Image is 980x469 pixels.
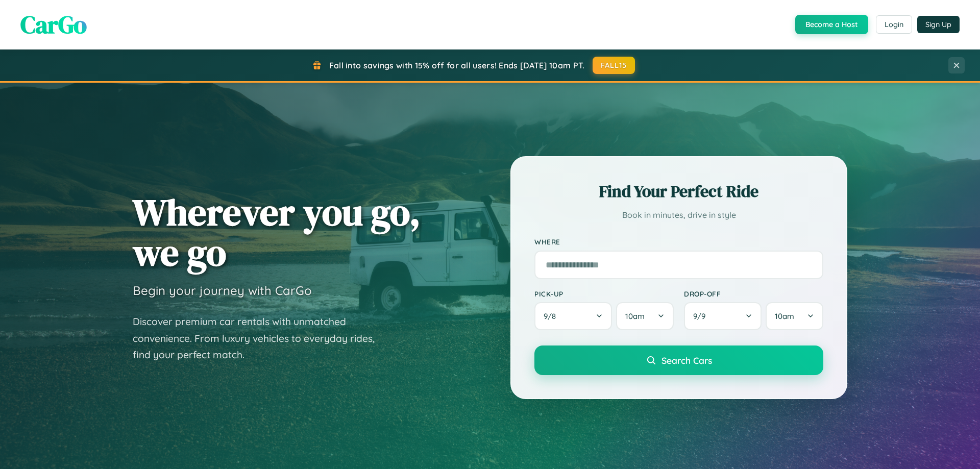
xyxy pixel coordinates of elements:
[684,289,823,298] label: Drop-off
[133,192,421,273] h1: Wherever you go, we go
[693,311,710,321] span: 9 / 9
[766,302,823,330] button: 10am
[534,345,823,375] button: Search Cars
[534,289,674,298] label: Pick-up
[534,238,823,246] label: Where
[876,15,912,34] button: Login
[534,302,612,330] button: 9/8
[795,15,868,34] button: Become a Host
[20,8,87,41] span: CarGo
[329,60,585,70] span: Fall into savings with 15% off for all users! Ends [DATE] 10am PT.
[544,311,561,321] span: 9 / 8
[684,302,762,330] button: 9/9
[917,16,960,33] button: Sign Up
[133,283,312,298] h3: Begin your journey with CarGo
[534,180,823,203] h2: Find Your Perfect Ride
[534,208,823,223] p: Book in minutes, drive in style
[616,302,674,330] button: 10am
[625,311,645,321] span: 10am
[133,313,388,363] p: Discover premium car rentals with unmatched convenience. From luxury vehicles to everyday rides, ...
[661,355,712,366] span: Search Cars
[775,311,794,321] span: 10am
[593,57,635,74] button: FALL15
